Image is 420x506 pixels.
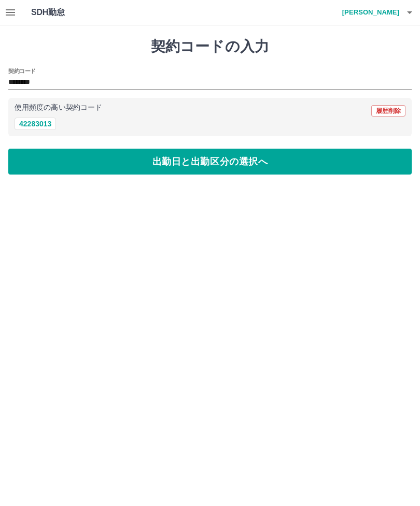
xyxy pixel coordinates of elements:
p: 使用頻度の高い契約コード [15,104,102,111]
button: 履歴削除 [371,105,405,117]
h1: 契約コードの入力 [8,38,412,55]
button: 出勤日と出勤区分の選択へ [8,149,412,175]
h2: 契約コード [8,67,36,75]
button: 42283013 [15,118,56,130]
